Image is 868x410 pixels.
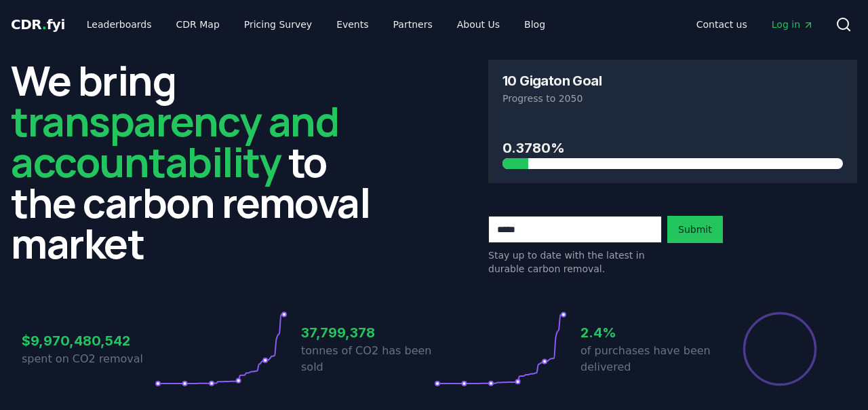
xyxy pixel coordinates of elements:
[580,322,713,343] h3: 2.4%
[301,322,434,343] h3: 37,799,378
[513,12,556,37] a: Blog
[11,15,65,34] a: CDR.fyi
[22,351,155,367] p: spent on CO2 removal
[761,12,825,37] a: Log in
[446,12,511,37] a: About Us
[233,12,323,37] a: Pricing Survey
[502,92,843,105] p: Progress to 2050
[165,12,231,37] a: CDR Map
[11,93,338,189] span: transparency and accountability
[325,12,379,37] a: Events
[686,12,825,37] nav: Main
[488,248,662,276] p: Stay up to date with the latest in durable carbon removal.
[301,343,434,375] p: tonnes of CO2 has been sold
[382,12,443,37] a: Partners
[667,216,723,243] button: Submit
[502,74,601,88] h3: 10 Gigaton Goal
[22,331,155,351] h3: $9,970,480,542
[742,311,818,387] div: Percentage of sales delivered
[42,16,47,33] span: .
[686,12,758,37] a: Contact us
[11,16,65,33] span: CDR fyi
[580,343,713,375] p: of purchases have been delivered
[76,12,556,37] nav: Main
[76,12,163,37] a: Leaderboards
[11,60,380,263] h2: We bring to the carbon removal market
[772,18,814,31] span: Log in
[502,138,843,158] h3: 0.3780%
